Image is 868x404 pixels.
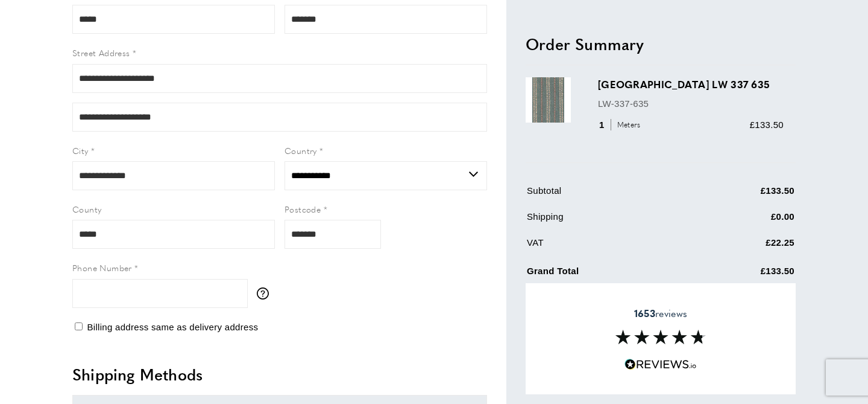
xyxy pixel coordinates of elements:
[690,261,795,287] td: £133.50
[285,203,321,215] span: Postcode
[72,203,101,215] span: County
[690,235,795,258] td: £22.25
[611,119,644,130] span: Meters
[527,183,688,207] td: Subtotal
[690,209,795,232] td: £0.00
[526,77,571,123] img: Jakarta LW 337 635
[257,287,275,300] button: More information
[72,364,487,385] h2: Shipping Methods
[527,235,688,258] td: VAT
[72,144,89,156] span: City
[624,359,697,370] img: Reviews.io 5 stars
[750,119,784,129] span: £133.50
[634,307,687,319] span: reviews
[598,96,784,111] p: LW-337-635
[526,33,796,54] h2: Order Summary
[598,77,784,91] h3: [GEOGRAPHIC_DATA] LW 337 635
[615,330,706,344] img: Reviews section
[87,322,258,332] span: Billing address same as delivery address
[634,306,655,320] strong: 1653
[285,144,317,156] span: Country
[72,261,132,274] span: Phone Number
[75,322,83,330] input: Billing address same as delivery address
[527,209,688,232] td: Shipping
[690,183,795,207] td: £133.50
[527,261,688,287] td: Grand Total
[72,46,130,59] span: Street Address
[598,117,644,132] div: 1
